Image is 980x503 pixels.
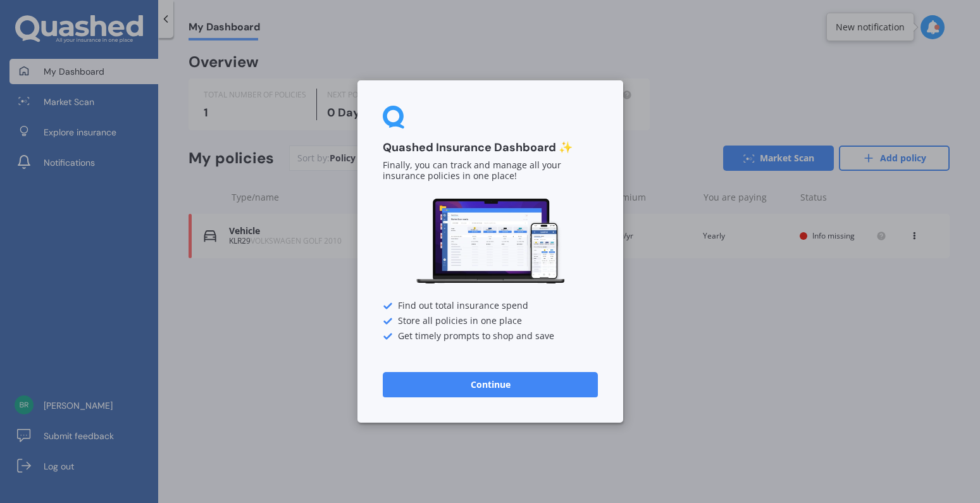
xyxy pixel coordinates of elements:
div: Find out total insurance spend [383,301,598,311]
img: Dashboard [414,197,566,286]
p: Finally, you can track and manage all your insurance policies in one place! [383,161,598,182]
div: Get timely prompts to shop and save [383,332,598,342]
div: Store all policies in one place [383,316,598,326]
button: Continue [383,372,598,397]
h3: Quashed Insurance Dashboard ✨ [383,140,598,155]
